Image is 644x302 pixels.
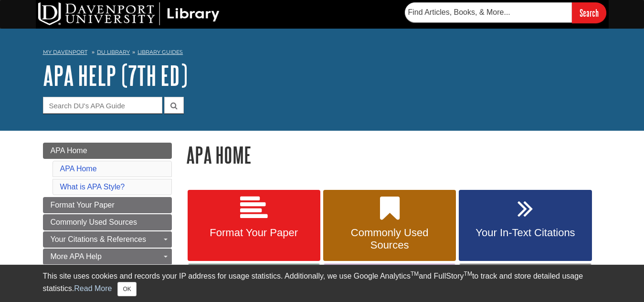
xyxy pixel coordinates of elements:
[43,271,602,296] div: This site uses cookies and records your IP address for usage statistics. Additionally, we use Goo...
[464,271,472,277] sup: TM
[572,2,606,23] input: Search
[60,165,97,173] a: APA Home
[188,190,320,261] a: Format Your Paper
[43,46,602,61] nav: breadcrumb
[97,49,130,55] a: DU Library
[195,227,313,239] span: Format Your Paper
[43,48,87,56] a: My Davenport
[38,2,220,25] img: DU Library
[405,2,572,22] input: Find Articles, Books, & More...
[51,235,146,243] span: Your Citations & References
[43,143,172,159] a: APA Home
[43,249,172,265] a: More APA Help
[43,61,188,90] a: APA Help (7th Ed)
[466,227,584,239] span: Your In-Text Citations
[43,197,172,213] a: Format Your Paper
[51,146,87,155] span: APA Home
[323,190,456,261] a: Commonly Used Sources
[51,201,115,209] span: Format Your Paper
[51,252,102,260] span: More APA Help
[43,97,162,114] input: Search DU's APA Guide
[60,183,125,191] a: What is APA Style?
[51,218,137,226] span: Commonly Used Sources
[43,231,172,248] a: Your Citations & References
[117,282,136,296] button: Close
[330,227,449,251] span: Commonly Used Sources
[411,271,419,277] sup: TM
[459,190,591,261] a: Your In-Text Citations
[405,2,606,23] form: Searches DU Library's articles, books, and more
[137,49,183,55] a: Library Guides
[74,284,112,292] a: Read More
[186,143,602,167] h1: APA Home
[43,214,172,230] a: Commonly Used Sources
